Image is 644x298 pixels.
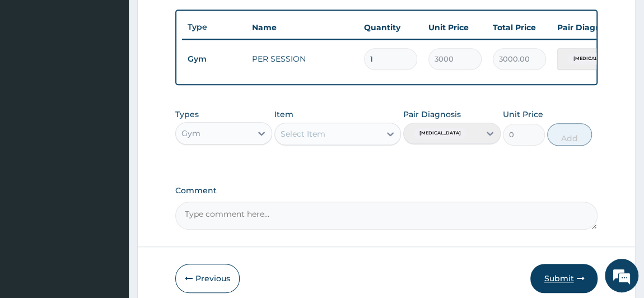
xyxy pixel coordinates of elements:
[184,6,211,32] div: Minimize live chat window
[175,264,240,293] button: Previous
[58,63,188,77] div: Chat with us now
[358,16,423,39] th: Quantity
[487,16,552,39] th: Total Price
[246,48,358,70] td: PER SESSION
[281,128,325,139] div: Select Item
[21,56,45,84] img: d_794563401_company_1708531726252_794563401
[182,49,246,69] td: Gym
[65,82,155,195] span: We're online!
[182,17,246,38] th: Type
[403,109,461,120] label: Pair Diagnosis
[246,16,358,39] th: Name
[547,123,592,146] button: Add
[175,186,598,195] label: Comment
[6,188,213,227] textarea: Type your message and hit 'Enter'
[274,109,293,120] label: Item
[175,110,199,119] label: Types
[503,109,543,120] label: Unit Price
[181,128,200,139] div: Gym
[423,16,487,39] th: Unit Price
[530,264,598,293] button: Submit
